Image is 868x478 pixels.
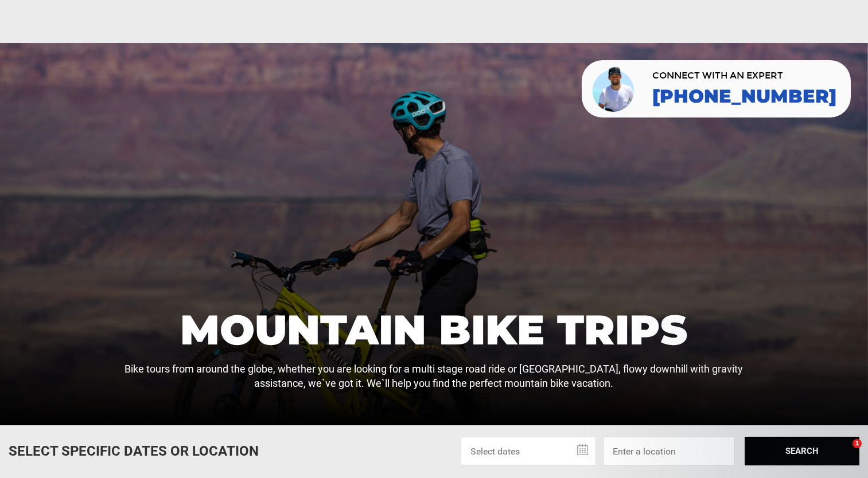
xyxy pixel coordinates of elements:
[853,439,862,448] span: 1
[9,441,259,461] p: Select Specific Dates Or Location
[590,65,638,113] img: contact our team
[652,71,836,80] span: CONNECT WITH AN EXPERT
[114,362,753,391] p: Bike tours from around the globe, whether you are looking for a multi stage road ride or [GEOGRAP...
[603,437,735,465] input: Enter a location
[114,309,753,350] h1: Mountain Bike Trips
[829,439,857,467] iframe: Intercom live chat
[461,437,596,465] input: Select dates
[652,86,836,107] a: [PHONE_NUMBER]
[745,437,859,465] button: SEARCH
